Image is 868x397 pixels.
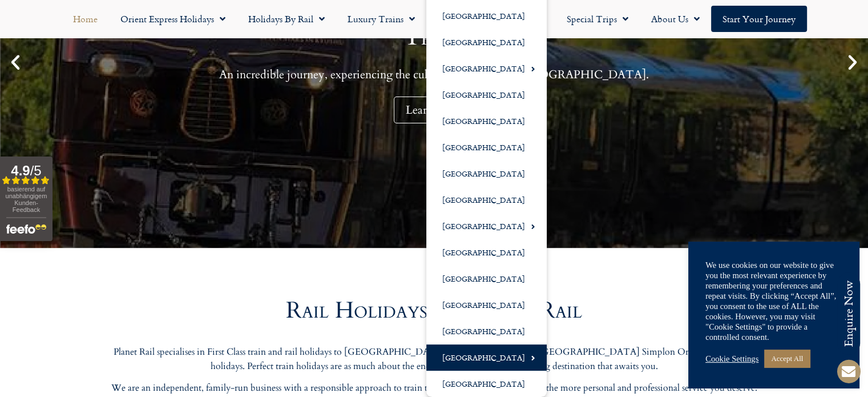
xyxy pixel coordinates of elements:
a: [GEOGRAPHIC_DATA] [426,292,547,318]
a: [GEOGRAPHIC_DATA] [426,82,547,108]
a: [GEOGRAPHIC_DATA] [426,108,547,134]
a: Holidays by Rail [237,6,336,32]
p: Planet Rail specialises in First Class train and rail holidays to [GEOGRAPHIC_DATA] and beyond, i... [109,345,760,374]
a: Learn More [394,97,474,123]
a: Home [62,6,109,32]
div: We use cookies on our website to give you the most relevant experience by remembering your prefer... [705,260,842,342]
a: Orient Express Holidays [109,6,237,32]
div: Previous slide [6,53,25,72]
a: [GEOGRAPHIC_DATA] [426,134,547,161]
a: [GEOGRAPHIC_DATA] [426,344,547,371]
a: [GEOGRAPHIC_DATA] [426,266,547,292]
a: [GEOGRAPHIC_DATA] [426,187,547,213]
nav: Menu [6,6,862,32]
a: Special Trips [555,6,640,32]
a: [GEOGRAPHIC_DATA] [426,213,547,239]
a: [GEOGRAPHIC_DATA] [426,318,547,344]
a: [GEOGRAPHIC_DATA] [426,55,547,82]
h2: Rail Holidays by Planet Rail [109,299,760,322]
a: About Us [640,6,711,32]
a: [GEOGRAPHIC_DATA] [426,239,547,266]
a: [GEOGRAPHIC_DATA] [426,29,547,55]
p: An incredible journey, experiencing the culture and history of [GEOGRAPHIC_DATA]. [29,67,839,82]
a: [GEOGRAPHIC_DATA] [426,161,547,187]
div: Next slide [843,53,862,72]
a: [GEOGRAPHIC_DATA] [426,3,547,29]
a: Luxury Trains [336,6,426,32]
a: Cookie Settings [705,354,758,364]
a: Start your Journey [711,6,807,32]
a: [GEOGRAPHIC_DATA] [426,371,547,397]
a: Accept All [764,350,810,367]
